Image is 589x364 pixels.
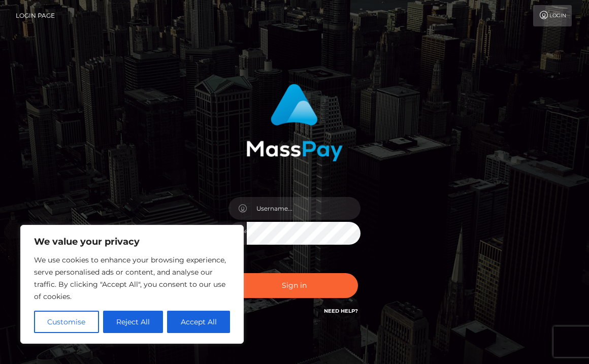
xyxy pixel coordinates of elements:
button: Customise [34,311,99,333]
p: We use cookies to enhance your browsing experience, serve personalised ads or content, and analys... [34,254,230,303]
div: We value your privacy [20,225,244,344]
button: Sign in [231,273,358,298]
p: We value your privacy [34,236,230,248]
button: Reject All [103,311,163,333]
a: Login [533,5,572,26]
a: Need Help? [324,308,358,314]
img: MassPay Login [246,84,343,161]
a: Login Page [16,5,55,26]
button: Accept All [167,311,230,333]
input: Username... [247,197,361,220]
